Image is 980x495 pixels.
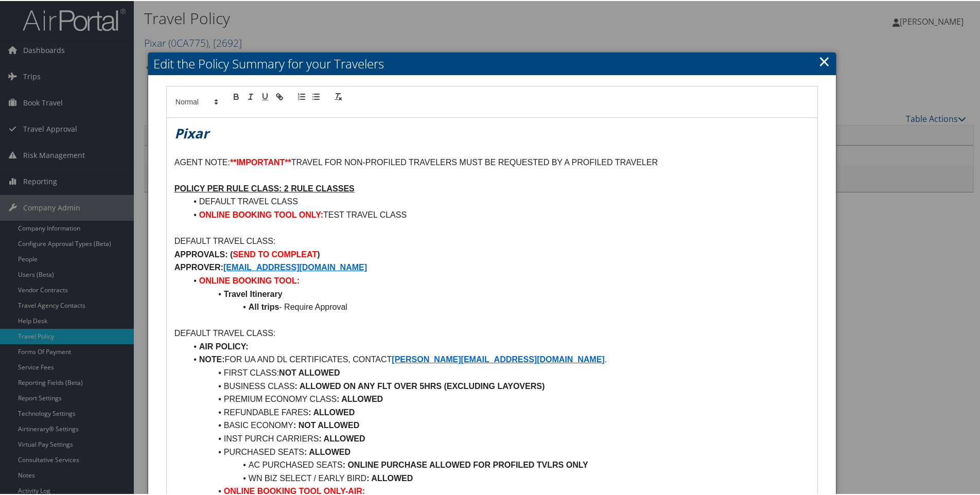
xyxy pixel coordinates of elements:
[366,473,413,482] strong: : ALLOWED
[279,367,340,376] strong: NOT ALLOWED
[224,486,365,494] strong: ONLINE BOOKING TOOL ONLY-AIR:
[187,471,810,484] li: WN BIZ SELECT / EARLY BIRD
[343,459,588,468] strong: : ONLINE PURCHASE ALLOWED FOR PROFILED TVLRS ONLY
[187,299,810,313] li: - Require Approval
[224,289,283,297] strong: Travel Itinerary
[199,209,323,218] strong: ONLINE BOOKING TOOL ONLY:
[187,431,810,445] li: INST PURCH CARRIERS
[174,234,810,247] p: DEFAULT TRAVEL CLASS:
[187,379,810,392] li: BUSINESS CLASS
[187,457,810,471] li: AC PURCHASED SEATS
[174,123,209,142] em: Pixar
[174,326,810,339] p: DEFAULT TRAVEL CLASS:
[392,354,604,363] a: [PERSON_NAME][EMAIL_ADDRESS][DOMAIN_NAME]
[199,341,249,350] strong: AIR POLICY:
[199,354,225,363] strong: NOTE:
[249,302,279,310] strong: All trips
[148,51,836,74] h2: Edit the Policy Summary for your Travelers
[174,155,810,168] p: AGENT NOTE: TRAVEL FOR NON-PROFILED TRAVELERS MUST BE REQUESTED BY A PROFILED TRAVELER
[187,365,810,379] li: FIRST CLASS:
[187,418,810,431] li: BASIC ECONOMY
[295,381,545,390] strong: : ALLOWED ON ANY FLT OVER 5HRS (EXCLUDING LAYOVERS)
[233,249,317,258] strong: SEND TO COMPLEAT
[304,447,351,455] strong: : ALLOWED
[223,262,367,271] a: [EMAIL_ADDRESS][DOMAIN_NAME]
[187,352,810,365] li: FOR UA AND DL CERTIFICATES, CONTACT .
[319,433,365,442] strong: : ALLOWED
[337,394,383,402] strong: : ALLOWED
[187,392,810,405] li: PREMIUM ECONOMY CLASS
[174,262,223,271] strong: APPROVER:
[317,249,320,258] strong: )
[187,207,810,221] li: TEST TRAVEL CLASS
[187,445,810,458] li: PURCHASED SEATS
[187,405,810,418] li: REFUNDABLE FARES
[230,249,233,258] strong: (
[174,183,355,192] u: POLICY PER RULE CLASS: 2 RULE CLASSES
[174,249,228,258] strong: APPROVALS:
[187,194,810,207] li: DEFAULT TRAVEL CLASS
[818,50,830,70] a: Close
[293,420,359,429] strong: : NOT ALLOWED
[199,275,300,284] strong: ONLINE BOOKING TOOL:
[308,407,355,416] strong: : ALLOWED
